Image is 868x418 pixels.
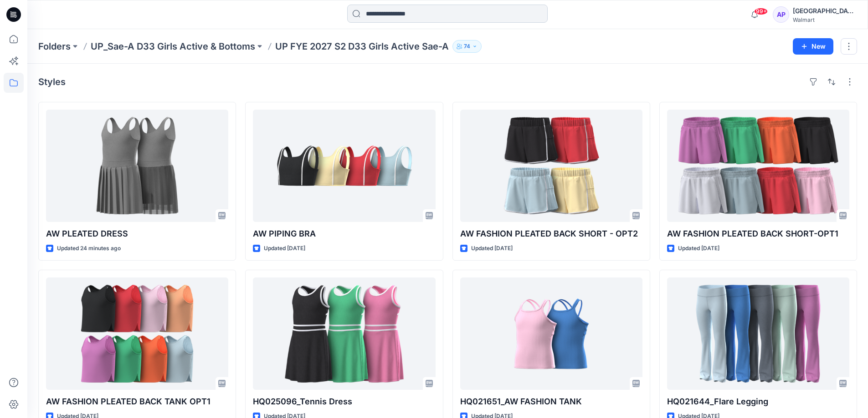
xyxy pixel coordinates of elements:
[460,110,642,222] a: AW FASHION PLEATED BACK SHORT - OPT2
[46,110,228,222] a: AW PLEATED DRESS
[38,76,66,87] h4: Styles
[91,40,255,53] a: UP_Sae-A D33 Girls Active & Bottoms
[264,244,305,253] p: Updated [DATE]
[667,395,849,408] p: HQ021644_Flare Legging
[38,40,71,53] a: Folders
[667,227,849,240] p: AW FASHION PLEATED BACK SHORT-OPT1
[460,227,642,240] p: AW FASHION PLEATED BACK SHORT - OPT2
[253,277,435,390] a: HQ025096_Tennis Dress
[253,227,435,240] p: AW PIPING BRA
[754,8,768,15] span: 99+
[253,110,435,222] a: AW PIPING BRA
[667,277,849,390] a: HQ021644_Flare Legging
[471,244,513,253] p: Updated [DATE]
[46,395,228,408] p: AW FASHION PLEATED BACK TANK OPT1
[678,244,719,253] p: Updated [DATE]
[460,277,642,390] a: HQ021651_AW FASHION TANK
[275,40,449,53] p: UP FYE 2027 S2 D33 Girls Active Sae-A
[793,5,857,16] div: [GEOGRAPHIC_DATA]
[460,395,642,408] p: HQ021651_AW FASHION TANK
[667,110,849,222] a: AW FASHION PLEATED BACK SHORT-OPT1
[464,41,470,51] p: 74
[46,227,228,240] p: AW PLEATED DRESS
[773,6,789,23] div: AP
[793,16,857,23] div: Walmart
[253,395,435,408] p: HQ025096_Tennis Dress
[57,244,121,253] p: Updated 24 minutes ago
[452,40,482,53] button: 74
[46,277,228,390] a: AW FASHION PLEATED BACK TANK OPT1
[793,38,833,55] button: New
